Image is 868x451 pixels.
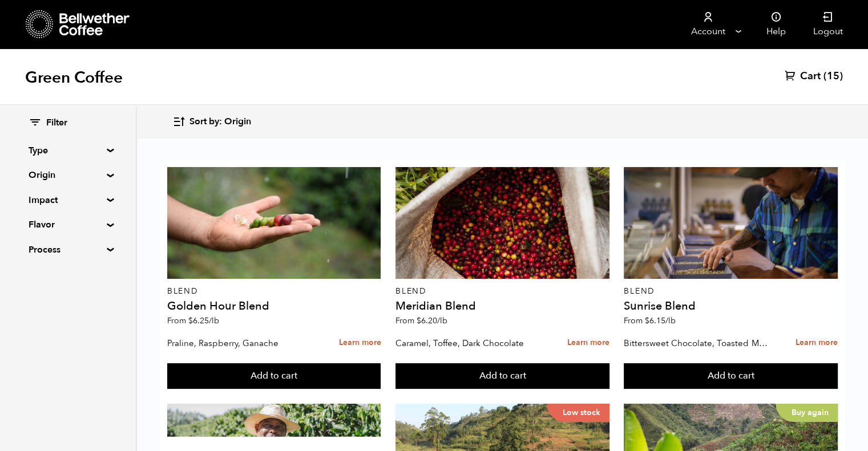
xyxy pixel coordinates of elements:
[547,404,609,422] p: Low stock
[624,300,838,312] h4: Sunrise Blend
[437,315,447,326] span: /lb
[645,315,649,326] span: $
[395,335,541,352] p: Caramel, Toffee, Dark Chocolate
[338,331,381,355] a: Learn more
[29,168,107,182] summary: Origin
[29,218,107,231] summary: Flavor
[665,315,676,326] span: /lb
[188,315,219,326] bdi: 6.25
[785,70,843,83] a: Cart (15)
[25,67,123,88] h1: Green Coffee
[645,315,676,326] bdi: 6.15
[29,144,107,157] summary: Type
[172,108,251,135] button: Sort by: Origin
[624,315,676,326] span: From
[395,287,609,295] p: Blend
[624,335,769,352] p: Bittersweet Chocolate, Toasted Marshmallow, Candied Orange, Praline
[167,363,381,389] button: Add to cart
[417,315,447,326] bdi: 6.20
[167,335,313,352] p: Praline, Raspberry, Ganache
[29,243,107,257] summary: Process
[46,117,67,129] span: Filter
[624,363,838,389] button: Add to cart
[796,331,838,355] a: Learn more
[395,363,609,389] button: Add to cart
[567,331,609,355] a: Learn more
[167,287,381,295] p: Blend
[800,70,821,83] span: Cart
[395,315,447,326] span: From
[395,300,609,312] h4: Meridian Blend
[417,315,421,326] span: $
[188,315,193,326] span: $
[29,193,107,207] summary: Impact
[189,116,251,128] span: Sort by: Origin
[167,300,381,312] h4: Golden Hour Blend
[167,315,219,326] span: From
[209,315,219,326] span: /lb
[624,287,838,295] p: Blend
[776,404,838,422] p: Buy again
[823,70,843,83] span: (15)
